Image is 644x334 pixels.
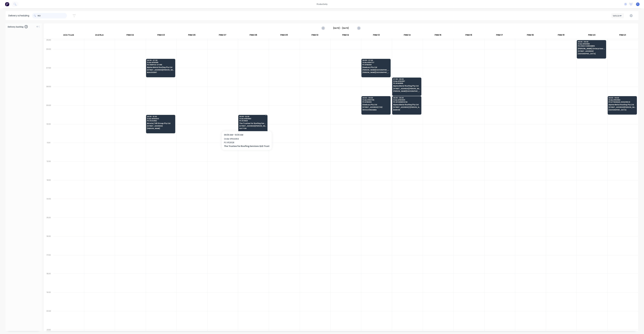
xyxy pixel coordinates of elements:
[393,101,420,103] span: PO # CHISWICK 56
[362,106,390,108] span: [STREET_ADDRESS] (TRI)
[515,33,546,39] div: FNM 18
[393,82,420,84] span: PO # HAWN6
[239,128,266,129] span: GATTON
[44,309,53,328] div: 20:00
[362,72,390,73] span: [PERSON_NAME][GEOGRAPHIC_DATA]
[578,45,605,47] span: PO # 664 CURRUMBIN
[362,104,390,106] span: Dowbury Pty Ltd
[44,66,53,85] div: 07:00
[147,118,174,119] span: Order # 194843
[147,125,174,127] span: [STREET_ADDRESS]
[238,33,269,39] div: FNM 08
[578,43,605,45] span: Order # 194980
[147,60,174,61] span: 06:30 - 07:30
[147,116,174,117] span: 09:30 - 10:30
[44,48,53,66] div: 06:00
[330,33,361,39] div: FNM 12
[299,33,330,39] div: FNM 10
[44,216,53,235] div: 15:00
[609,97,636,99] span: 08:30 - 09:30
[393,88,420,89] span: [STREET_ADDRESS][PERSON_NAME]
[239,120,266,122] span: PO # 29128
[8,25,23,28] span: Delivery backlog
[609,99,636,101] span: Order # 194982
[44,122,53,141] div: 10:00
[25,25,28,28] span: 0
[393,97,420,99] span: 08:30 - 09:30
[147,64,174,66] span: PO # BRYCE-STORE
[44,141,53,160] div: 11:00
[362,101,390,103] span: PO # 96309
[578,41,605,43] span: 05:30 - 06:30
[147,122,174,124] span: Airocle / IVR Group Pty Ltd
[362,66,390,68] span: Dowbury Pty Ltd
[613,14,621,17] div: Vehicle
[393,78,420,80] span: 07:30 - 08:30
[362,69,390,71] span: [PERSON_NAME][GEOGRAPHIC_DATA] COPE ST
[393,99,420,101] span: Order # 194905
[147,66,174,68] span: Alpine Metal Roofing Pty Ltd
[578,53,605,55] span: [GEOGRAPHIC_DATA]
[44,178,53,197] div: 13:00
[578,48,605,49] span: [PERSON_NAME] Enterprises Pty Ltd
[44,38,53,48] div: 05:30
[393,104,420,106] span: Alpine Metal Roofing Pty Ltd
[393,106,420,108] span: [STREET_ADDRESS] ([PERSON_NAME] CONSTRUCTION)
[361,33,392,39] div: FNM 13
[362,109,390,111] span: WOOLOONGABBA
[269,33,299,39] div: FNM 09
[44,160,53,178] div: 12:00
[609,104,636,106] span: Alpine Metal Roofing Pty Ltd
[393,90,420,92] span: [PERSON_NAME][GEOGRAPHIC_DATA]
[5,2,9,6] img: Factory
[44,235,53,253] div: 16:00
[147,72,174,73] span: BEAUDESERT
[38,13,67,18] input: Search for orders
[53,33,84,39] div: ACA Truck
[637,3,639,5] span: F1
[393,85,420,87] span: Alpine Metal Roofing Pty Ltd
[393,80,420,82] span: Order # 194897
[576,33,607,39] div: FNM 20
[611,13,624,18] button: Vehicle
[239,118,266,119] span: Order # 194963
[423,33,453,39] div: FNM 15
[239,116,266,117] span: 09:30 - 10:30
[239,122,266,124] span: The Trustee for Roofing Services QLD Trust
[362,60,390,61] span: 06:30 - 07:30
[362,64,390,66] span: PO # 96308
[146,33,176,39] div: FNM 03
[115,33,145,39] div: FNM 02
[207,33,238,39] div: FNM 07
[6,11,32,20] div: Delivery scheduling
[44,253,53,272] div: 17:00
[578,50,605,52] span: [STREET_ADDRESS]
[362,97,390,99] span: 08:30 - 09:30
[362,62,390,63] span: Order # 194727
[44,291,53,309] div: 19:00
[453,33,484,39] div: FNM 16
[484,33,515,39] div: FNM 17
[546,33,576,39] div: FNM 19
[84,33,115,39] div: 2nd Run
[177,33,207,39] div: FNM 06
[44,85,53,104] div: 08:00
[609,101,636,103] span: PO # TRANQUIL-BUILDING B
[607,33,638,39] div: FNM 21
[609,109,636,111] span: [GEOGRAPHIC_DATA]
[147,120,174,122] span: PO # 202952
[315,2,329,6] div: productivity
[147,62,174,63] span: Order # 194891
[392,33,422,39] div: FNM 14
[239,125,266,127] span: [STREET_ADDRESS][PERSON_NAME]
[44,272,53,291] div: 18:00
[44,328,53,331] div: 21:00
[44,197,53,216] div: 14:00
[609,106,636,108] span: [STREET_ADDRESS][PERSON_NAME] ([GEOGRAPHIC_DATA])
[362,99,390,101] span: Order # 194785
[393,109,420,111] span: BARDON
[147,128,174,129] span: [PERSON_NAME]
[147,69,174,71] span: [STREET_ADDRESS][PERSON_NAME]
[44,104,53,122] div: 09:00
